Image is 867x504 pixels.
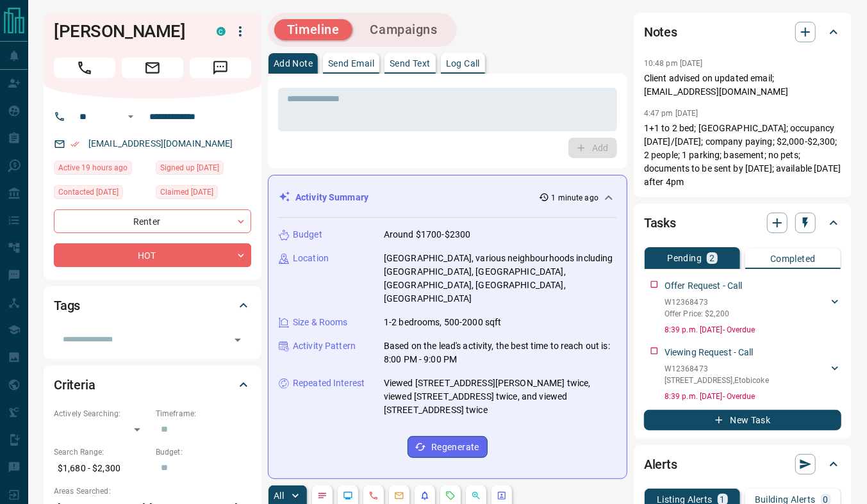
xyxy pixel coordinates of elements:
[665,375,769,386] p: [STREET_ADDRESS] , Etobicoke
[160,161,219,174] span: Signed up [DATE]
[755,495,816,504] p: Building Alerts
[665,363,769,375] p: W12368473
[644,17,841,47] div: Notes
[54,58,115,78] span: Call
[156,408,251,419] p: Timeframe:
[644,207,841,238] div: Tasks
[229,331,247,349] button: Open
[384,316,502,329] p: 1-2 bedrooms, 500-2000 sqft
[644,72,841,99] p: Client advised on updated email; [EMAIL_ADDRESS][DOMAIN_NAME]
[823,495,829,504] p: 0
[657,495,713,504] p: Listing Alerts
[58,161,128,174] span: Active 19 hours ago
[394,491,404,501] svg: Emails
[54,370,251,400] div: Criteria
[665,361,841,389] div: W12368473[STREET_ADDRESS],Etobicoke
[293,316,348,329] p: Size & Rooms
[293,228,322,241] p: Budget
[497,491,507,501] svg: Agent Actions
[420,491,430,501] svg: Listing Alerts
[644,22,677,42] h2: Notes
[358,19,450,40] button: Campaigns
[665,391,841,402] p: 8:39 p.m. [DATE] - Overdue
[293,252,329,265] p: Location
[160,186,213,199] span: Claimed [DATE]
[644,454,677,475] h2: Alerts
[445,491,456,501] svg: Requests
[665,279,743,293] p: Offer Request - Call
[54,21,197,42] h1: [PERSON_NAME]
[408,436,488,458] button: Regenerate
[552,192,599,204] p: 1 minute ago
[156,185,251,203] div: Mon Sep 08 2025
[368,491,379,501] svg: Calls
[122,58,183,78] span: Email
[295,191,368,204] p: Activity Summary
[667,254,702,263] p: Pending
[665,308,729,320] p: Offer Price: $2,200
[665,297,729,308] p: W12368473
[54,290,251,321] div: Tags
[293,339,356,353] p: Activity Pattern
[123,109,138,124] button: Open
[274,59,313,68] p: Add Note
[88,138,233,149] a: [EMAIL_ADDRESS][DOMAIN_NAME]
[644,213,676,233] h2: Tasks
[54,485,251,497] p: Areas Searched:
[665,324,841,336] p: 8:39 p.m. [DATE] - Overdue
[644,59,703,68] p: 10:48 pm [DATE]
[384,252,616,305] p: [GEOGRAPHIC_DATA], various neighbourhoods including [GEOGRAPHIC_DATA], [GEOGRAPHIC_DATA], [GEOGRA...
[328,59,374,68] p: Send Email
[471,491,481,501] svg: Opportunities
[665,294,841,322] div: W12368473Offer Price: $2,200
[709,254,714,263] p: 2
[317,491,327,501] svg: Notes
[156,161,251,179] div: Mon Sep 08 2025
[279,186,616,209] div: Activity Summary1 minute ago
[644,449,841,480] div: Alerts
[54,209,251,233] div: Renter
[446,59,480,68] p: Log Call
[343,491,353,501] svg: Lead Browsing Activity
[644,109,698,118] p: 4:47 pm [DATE]
[54,375,95,395] h2: Criteria
[54,295,80,316] h2: Tags
[384,228,470,241] p: Around $1700-$2300
[54,446,149,458] p: Search Range:
[770,254,816,263] p: Completed
[54,243,251,267] div: HOT
[644,122,841,189] p: 1+1 to 2 bed; [GEOGRAPHIC_DATA]; occupancy [DATE]/[DATE]; company paying; $2,000-$2,300; 2 people...
[644,410,841,430] button: New Task
[274,19,352,40] button: Timeline
[70,140,79,149] svg: Email Verified
[384,377,616,417] p: Viewed [STREET_ADDRESS][PERSON_NAME] twice, viewed [STREET_ADDRESS] twice, and viewed [STREET_ADD...
[293,377,365,390] p: Repeated Interest
[384,339,616,366] p: Based on the lead's activity, the best time to reach out is: 8:00 PM - 9:00 PM
[58,186,119,199] span: Contacted [DATE]
[217,27,226,36] div: condos.ca
[720,495,725,504] p: 1
[390,59,431,68] p: Send Text
[54,185,149,203] div: Mon Sep 08 2025
[190,58,251,78] span: Message
[54,458,149,479] p: $1,680 - $2,300
[156,446,251,458] p: Budget:
[274,491,284,500] p: All
[54,408,149,419] p: Actively Searching:
[54,161,149,179] div: Fri Sep 12 2025
[665,346,754,359] p: Viewing Request - Call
